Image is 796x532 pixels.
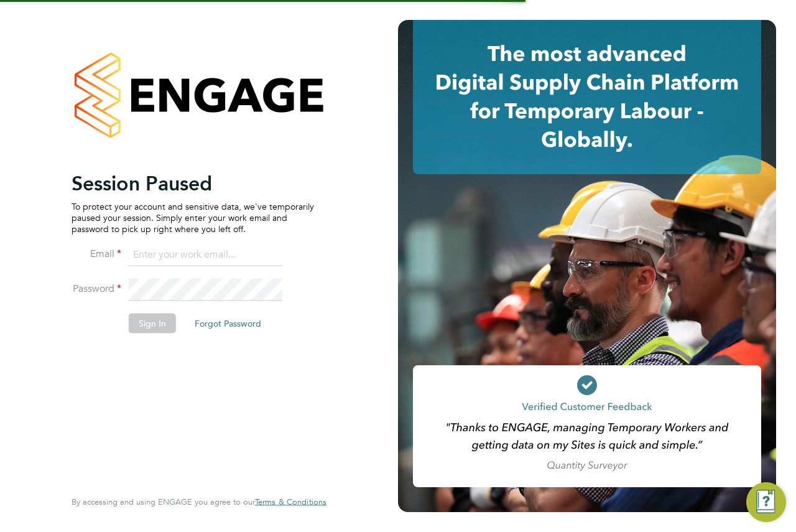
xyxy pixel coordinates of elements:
span: By accessing and using ENGAGE you agree to our [72,497,326,507]
input: Enter your work email... [129,244,282,266]
label: Password [72,282,121,295]
label: Email [72,247,121,260]
span: Terms & Conditions [255,497,326,507]
button: Engage Resource Center [746,482,786,522]
p: To protect your account and sensitive data, we've temporarily paused your session. Simply enter y... [72,200,314,235]
button: Sign In [129,313,176,333]
a: Terms & Conditions [255,497,326,507]
h2: Session Paused [72,170,314,195]
button: Forgot Password [185,313,271,333]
